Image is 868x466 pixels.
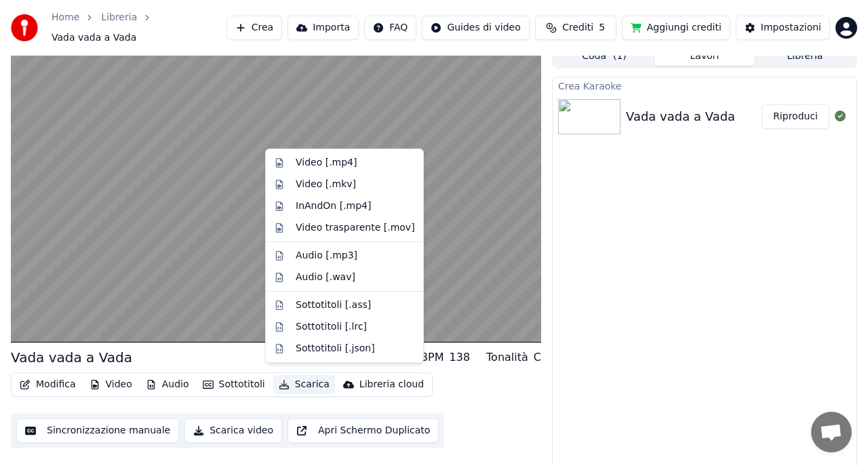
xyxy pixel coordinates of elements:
[101,11,137,24] a: Libreria
[296,221,415,235] div: Video trasparente [.mov]
[534,349,541,366] div: C
[736,16,830,40] button: Impostazioni
[626,107,735,126] div: Vada vada a Vada
[52,31,136,45] span: Vada vada a Vada
[755,46,855,66] button: Libreria
[599,21,605,35] span: 5
[762,104,829,129] button: Riproduci
[420,349,443,366] div: BPM
[296,199,372,213] div: InAndOn [.mp4]
[761,21,821,35] div: Impostazioni
[535,16,616,40] button: Crediti5
[554,46,654,66] button: Coda
[184,419,282,443] button: Scarica video
[52,11,79,24] a: Home
[486,349,528,366] div: Tonalità
[422,16,529,40] button: Guides di video
[140,375,195,394] button: Audio
[288,419,439,443] button: Apri Schermo Duplicato
[273,375,335,394] button: Scarica
[811,412,852,452] a: Aprire la chat
[622,16,730,40] button: Aggiungi crediti
[364,16,416,40] button: FAQ
[288,16,359,40] button: Importa
[296,156,357,170] div: Video [.mp4]
[450,349,471,366] div: 138
[613,50,627,63] span: ( 1 )
[562,21,593,35] span: Crediti
[11,14,38,41] img: youka
[359,378,424,391] div: Libreria cloud
[296,271,355,284] div: Audio [.wav]
[296,320,367,334] div: Sottotitoli [.lrc]
[14,375,81,394] button: Modifica
[11,348,132,367] div: Vada vada a Vada
[296,342,375,355] div: Sottotitoli [.json]
[296,178,356,191] div: Video [.mkv]
[226,16,282,40] button: Crea
[296,298,371,312] div: Sottotitoli [.ass]
[296,249,357,263] div: Audio [.mp3]
[52,11,226,45] nav: breadcrumb
[197,375,271,394] button: Sottotitoli
[84,375,138,394] button: Video
[553,77,856,94] div: Crea Karaoke
[16,419,179,443] button: Sincronizzazione manuale
[654,46,755,66] button: Lavori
